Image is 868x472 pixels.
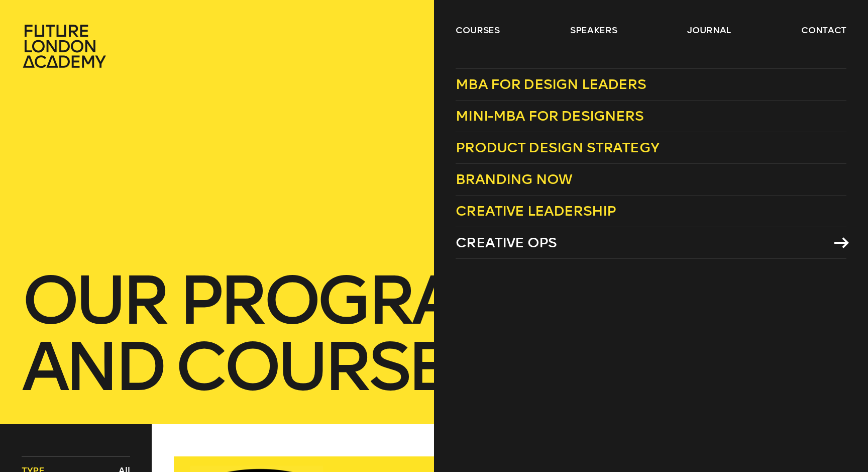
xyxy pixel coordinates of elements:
a: courses [456,24,500,36]
a: contact [801,24,846,36]
span: Creative Ops [456,234,557,251]
a: Mini-MBA for Designers [456,101,846,132]
a: journal [687,24,731,36]
span: Product Design Strategy [456,139,659,156]
a: Creative Ops [456,227,846,259]
a: Product Design Strategy [456,132,846,164]
a: Creative Leadership [456,196,846,227]
a: MBA for Design Leaders [456,68,846,101]
span: Creative Leadership [456,203,616,219]
span: Mini-MBA for Designers [456,108,643,124]
span: MBA for Design Leaders [456,76,646,92]
span: Branding Now [456,171,572,187]
a: speakers [570,24,617,36]
a: Branding Now [456,164,846,196]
